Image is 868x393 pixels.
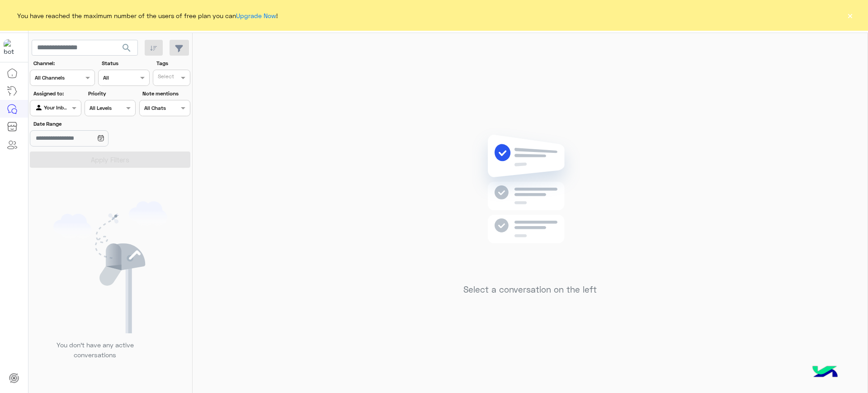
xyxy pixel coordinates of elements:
button: × [845,11,854,20]
h5: Select a conversation on the left [463,284,597,295]
div: Select [156,72,174,83]
label: Date Range [33,120,135,128]
label: Status [102,59,148,67]
label: Assigned to: [33,90,80,98]
img: no messages [465,128,595,278]
label: Priority [88,90,135,98]
button: search [116,40,138,59]
img: hulul-logo.png [809,357,841,388]
img: 1403182699927242 [4,39,20,56]
span: You have reached the maximum number of the users of free plan you can ! [17,11,278,20]
button: Apply Filters [30,152,190,168]
p: You don’t have any active conversations [49,340,141,360]
img: empty users [53,201,167,333]
a: Upgrade Now [236,12,276,19]
label: Tags [156,59,189,67]
span: search [121,43,132,53]
label: Note mentions [142,90,189,98]
label: Channel: [33,59,94,67]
